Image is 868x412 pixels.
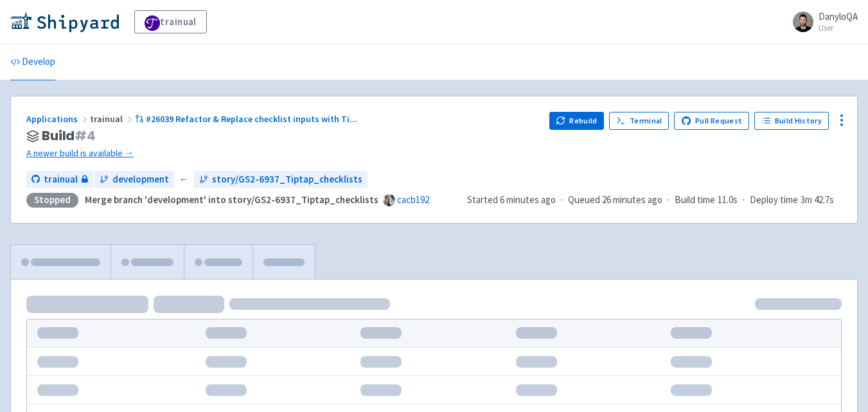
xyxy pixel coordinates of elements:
[75,127,96,145] span: # 4
[44,172,78,187] span: trainual
[10,44,55,80] a: Develop
[112,172,169,187] span: development
[194,171,368,188] a: story/GS2-6937_Tiptap_checklists
[10,12,119,32] img: Shipyard logo
[179,172,189,187] span: ←
[549,112,605,130] button: Rebuild
[675,193,715,208] span: Build time
[819,24,858,32] small: User
[397,193,429,206] a: cacb192
[750,193,798,208] span: Deploy time
[609,112,669,130] a: Terminal
[467,193,842,208] div: · · ·
[85,193,378,206] strong: Merge branch 'development' into story/GS2-6937_Tiptap_checklists
[785,12,858,32] a: DanyloQA User
[90,113,135,125] span: trainual
[94,171,174,188] a: development
[212,172,362,187] span: story/GS2-6937_Tiptap_checklists
[718,193,738,208] span: 11.0s
[146,113,357,125] span: #26039 Refactor & Replace checklist inputs with Ti ...
[134,10,207,33] a: trainual
[26,113,90,125] a: Applications
[500,193,556,206] time: 6 minutes ago
[26,171,93,188] a: trainual
[602,193,662,206] time: 26 minutes ago
[467,193,556,206] span: Started
[26,146,539,161] a: A newer build is available →
[819,10,858,22] span: DanyloQA
[801,193,834,208] span: 3m 42.7s
[754,112,829,130] a: Build History
[42,129,96,143] span: Build
[568,193,662,206] span: Queued
[26,193,78,208] div: Stopped
[674,112,749,130] a: Pull Request
[135,113,359,125] a: #26039 Refactor & Replace checklist inputs with Ti...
